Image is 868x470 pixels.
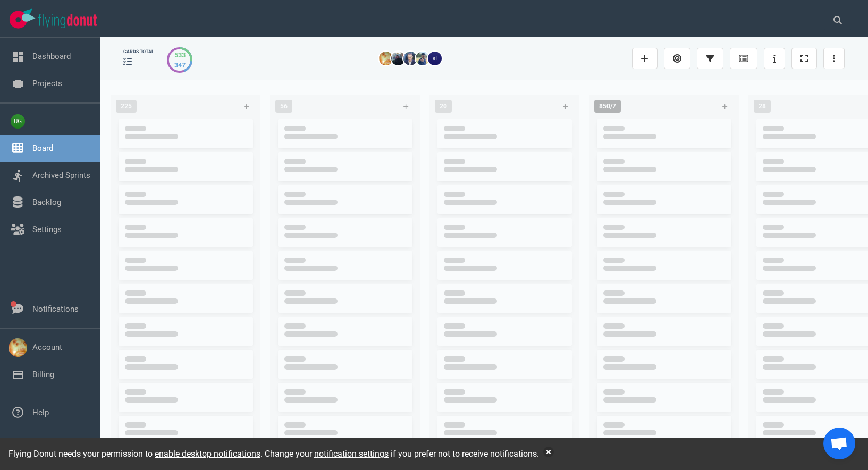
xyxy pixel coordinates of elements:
div: 347 [174,60,186,70]
a: Billing [32,370,54,379]
span: Flying Donut needs your permission to [9,449,260,459]
span: 20 [435,100,452,113]
span: 225 [116,100,137,113]
img: 26 [379,52,393,65]
a: enable desktop notifications [155,449,260,459]
div: 533 [174,50,186,60]
a: Settings [32,225,62,234]
a: notification settings [314,449,389,459]
a: Account [32,343,62,352]
span: . Change your if you prefer not to receive notifications. [260,449,539,459]
img: 26 [428,52,442,65]
a: Dashboard [32,52,71,61]
img: 26 [403,52,417,65]
span: 850/7 [594,100,621,113]
a: Board [32,143,53,153]
a: Help [32,408,49,417]
img: 26 [391,52,405,65]
img: Flying Donut text logo [38,14,97,28]
img: 26 [416,52,429,65]
div: Open chat [823,428,855,459]
span: 28 [754,100,771,113]
a: Backlog [32,198,61,207]
a: Archived Sprints [32,170,90,180]
span: 56 [275,100,292,113]
div: cards total [123,48,154,55]
a: Projects [32,79,62,88]
a: Notifications [32,304,79,314]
